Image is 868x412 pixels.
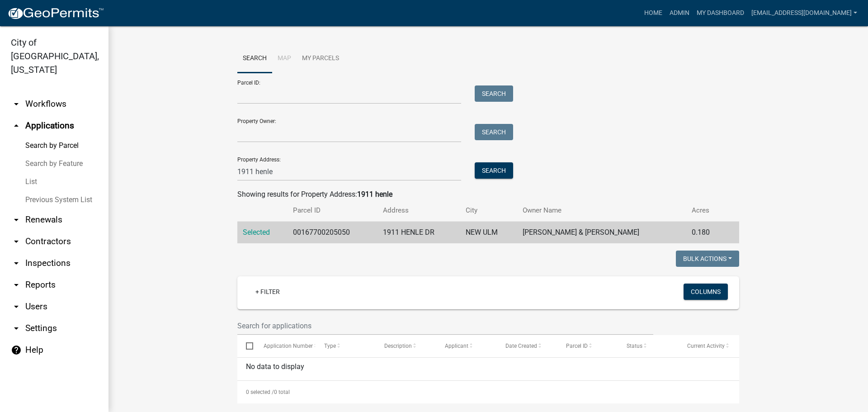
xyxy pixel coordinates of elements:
[384,343,412,349] span: Description
[324,343,336,349] span: Type
[693,5,748,22] a: My Dashboard
[11,99,22,109] i: arrow_drop_down
[11,323,22,334] i: arrow_drop_down
[237,189,739,200] div: Showing results for Property Address:
[566,343,588,349] span: Parcel ID
[264,343,313,349] span: Application Number
[237,358,739,380] div: No data to display
[497,335,557,357] datatable-header-cell: Date Created
[11,345,22,355] i: help
[297,44,344,73] a: My Parcels
[377,222,460,244] td: 1911 HENLE DR
[505,343,537,349] span: Date Created
[517,200,686,221] th: Owner Name
[445,343,468,349] span: Applicant
[475,162,513,179] button: Search
[684,284,728,300] button: Columns
[686,200,725,221] th: Acres
[676,251,739,267] button: Bulk Actions
[11,279,22,290] i: arrow_drop_down
[237,335,255,357] datatable-header-cell: Select
[11,258,22,269] i: arrow_drop_down
[315,335,376,357] datatable-header-cell: Type
[460,222,517,244] td: NEW ULM
[243,228,270,237] a: Selected
[686,222,725,244] td: 0.180
[255,335,315,357] datatable-header-cell: Application Number
[237,317,653,335] input: Search for applications
[237,381,739,403] div: 0 total
[11,120,22,131] i: arrow_drop_up
[687,343,725,349] span: Current Activity
[475,85,513,102] button: Search
[679,335,739,357] datatable-header-cell: Current Activity
[627,343,642,349] span: Status
[246,389,274,395] span: 0 selected /
[460,200,517,221] th: City
[288,222,377,244] td: 00167700205050
[288,200,377,221] th: Parcel ID
[11,236,22,247] i: arrow_drop_down
[357,190,392,199] strong: 1911 henle
[11,301,22,312] i: arrow_drop_down
[376,335,436,357] datatable-header-cell: Description
[618,335,679,357] datatable-header-cell: Status
[517,222,686,244] td: [PERSON_NAME] & [PERSON_NAME]
[666,5,693,22] a: Admin
[475,124,513,140] button: Search
[237,44,272,73] a: Search
[377,200,460,221] th: Address
[436,335,497,357] datatable-header-cell: Applicant
[748,5,861,22] a: [EMAIL_ADDRESS][DOMAIN_NAME]
[557,335,618,357] datatable-header-cell: Parcel ID
[11,214,22,225] i: arrow_drop_down
[248,284,287,300] a: + Filter
[641,5,666,22] a: Home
